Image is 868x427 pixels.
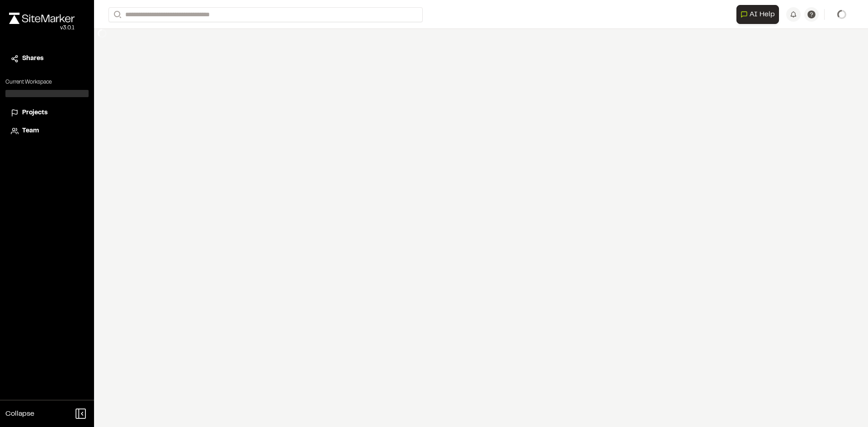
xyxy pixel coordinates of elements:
[108,7,125,22] button: Search
[5,78,89,86] p: Current Workspace
[22,54,43,64] span: Shares
[22,126,39,136] span: Team
[9,24,75,32] div: Oh geez...please don't...
[750,9,775,20] span: AI Help
[736,5,783,24] div: Open AI Assistant
[5,408,34,419] span: Collapse
[9,13,75,24] img: rebrand.png
[11,54,83,64] a: Shares
[22,108,47,118] span: Projects
[11,126,83,136] a: Team
[11,108,83,118] a: Projects
[736,5,779,24] button: Open AI Assistant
